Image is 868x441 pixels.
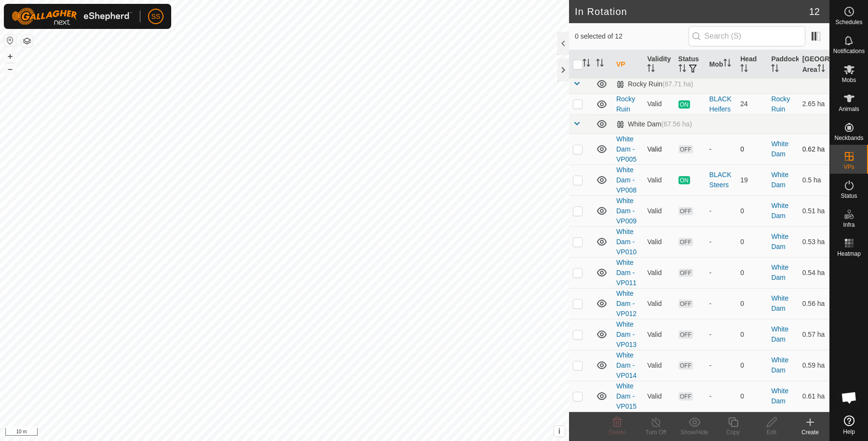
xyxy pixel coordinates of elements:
a: White Dam - VP009 [616,197,637,225]
h2: In Rotation [575,6,809,17]
th: Paddock [767,50,798,79]
span: OFF [678,392,693,400]
a: White Dam [771,356,788,374]
p-sorticon: Activate to sort [583,60,590,68]
td: Valid [643,94,674,114]
a: White Dam - VP013 [616,320,637,348]
div: Edit [752,428,791,437]
span: OFF [678,331,693,339]
a: White Dam - VP015 [616,382,637,410]
div: BLACK Steers [709,170,732,190]
td: 0 [736,226,767,257]
p-sorticon: Activate to sort [771,66,779,73]
a: White Dam [771,325,788,343]
span: (67.56 ha) [661,120,692,128]
a: White Dam - VP005 [616,135,637,163]
div: - [709,391,732,401]
p-sorticon: Activate to sort [647,66,655,73]
span: Status [841,193,857,199]
p-sorticon: Activate to sort [817,66,825,73]
td: 0.57 ha [799,319,829,350]
div: BLACK Heifers [709,94,732,114]
input: Search (S) [689,26,805,46]
a: White Dam [771,294,788,312]
td: 0.54 ha [799,257,829,288]
a: White Dam [771,171,788,189]
td: Valid [643,195,674,226]
th: Head [736,50,767,79]
th: Status [675,50,705,79]
td: 0 [736,134,767,165]
button: – [4,63,16,75]
td: 0.62 ha [799,134,829,165]
td: Valid [643,350,674,381]
span: Infra [843,222,854,228]
span: Delete [609,429,626,436]
div: - [709,330,732,340]
td: 0 [736,288,767,319]
span: SS [151,12,161,22]
th: VP [612,50,643,79]
span: 12 [809,4,820,19]
td: Valid [643,134,674,165]
a: White Dam - VP014 [616,351,637,379]
img: Gallagher Logo [12,8,132,25]
td: 0 [736,257,767,288]
th: Mob [705,50,736,79]
td: Valid [643,288,674,319]
td: Valid [643,257,674,288]
td: Valid [643,381,674,412]
td: 0.61 ha [799,381,829,412]
div: Rocky Ruin [616,80,693,88]
a: White Dam [771,233,788,250]
div: - [709,206,732,216]
td: 19 [736,165,767,195]
span: OFF [678,238,693,246]
a: Rocky Ruin [771,95,790,113]
div: Copy [714,428,752,437]
td: 0.5 ha [799,165,829,195]
td: Valid [643,319,674,350]
span: ON [678,176,690,184]
div: Turn Off [637,428,675,437]
span: i [558,427,560,435]
span: Mobs [842,77,856,83]
span: VPs [843,164,854,170]
a: White Dam [771,202,788,220]
span: (87.71 ha) [663,80,693,88]
div: - [709,237,732,247]
span: Help [843,429,855,435]
span: Notifications [833,48,865,54]
div: - [709,299,732,309]
span: 0 selected of 12 [575,31,689,41]
a: White Dam - VP010 [616,228,637,256]
div: White Dam [616,120,692,128]
div: Show/Hide [675,428,714,437]
button: Reset Map [4,35,16,46]
div: - [709,268,732,278]
span: OFF [678,269,693,277]
a: Contact Us [294,428,323,437]
span: Neckbands [834,135,863,141]
a: White Dam [771,263,788,281]
a: Rocky Ruin [616,95,635,113]
p-sorticon: Activate to sort [678,66,686,73]
td: 24 [736,94,767,114]
td: 0.53 ha [799,226,829,257]
div: - [709,360,732,371]
td: 0.56 ha [799,288,829,319]
button: Map Layers [21,35,33,47]
span: OFF [678,361,693,370]
td: 2.65 ha [799,94,829,114]
a: Privacy Policy [246,428,283,437]
th: [GEOGRAPHIC_DATA] Area [799,50,829,79]
th: Validity [643,50,674,79]
td: 0.51 ha [799,195,829,226]
div: Open chat [835,383,864,412]
span: OFF [678,207,693,215]
span: Animals [839,106,859,112]
td: Valid [643,165,674,195]
div: Create [791,428,829,437]
td: Valid [643,226,674,257]
a: White Dam [771,140,788,158]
